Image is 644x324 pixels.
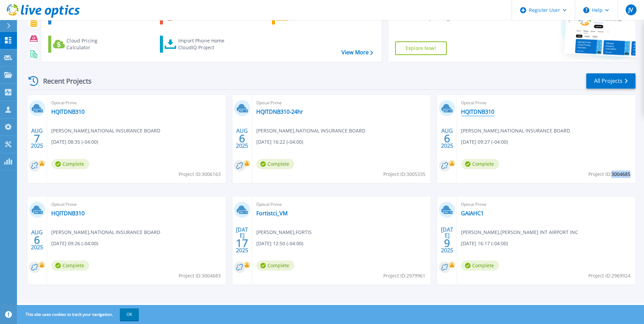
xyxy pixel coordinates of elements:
[236,126,249,151] div: AUG 2025
[179,272,221,280] span: Project ID: 3004683
[256,229,312,236] span: [PERSON_NAME] , FORTIS
[256,201,427,208] span: Optical Prime
[383,272,425,280] span: Project ID: 2979961
[256,159,294,169] span: Complete
[383,170,425,178] span: Project ID: 3005335
[342,49,373,56] a: View More
[51,260,89,271] span: Complete
[34,136,40,141] span: 7
[461,108,494,115] a: HQITDNB310
[236,228,249,252] div: [DATE] 2025
[51,159,89,169] span: Complete
[26,73,101,89] div: Recent Projects
[461,210,484,217] a: GAIAHC1
[461,99,631,107] span: Optical Prime
[461,201,631,208] span: Optical Prime
[51,229,160,236] span: [PERSON_NAME] , NATIONAL INSURANCE BOARD
[67,37,121,51] div: Cloud Pricing Calculator
[588,170,630,178] span: Project ID: 3004685
[179,170,221,178] span: Project ID: 3006163
[461,138,508,146] span: [DATE] 09:27 (-04:00)
[444,136,450,141] span: 6
[441,126,454,151] div: AUG 2025
[461,260,499,271] span: Complete
[444,240,450,246] span: 9
[34,237,40,243] span: 6
[461,229,578,236] span: [PERSON_NAME] , [PERSON_NAME] INT AIRPORT INC
[48,36,124,53] a: Cloud Pricing Calculator
[51,138,98,146] span: [DATE] 08:35 (-04:00)
[256,138,303,146] span: [DATE] 16:22 (-04:00)
[51,108,85,115] a: HQITDNB310
[628,7,633,13] span: JV
[256,108,303,115] a: HQITDNB310-24hr
[31,126,43,151] div: AUG 2025
[51,99,222,107] span: Optical Prime
[120,308,139,321] button: OK
[51,127,160,134] span: [PERSON_NAME] , NATIONAL INSURANCE BOARD
[256,240,303,247] span: [DATE] 12:50 (-04:00)
[441,228,454,252] div: [DATE] 2025
[461,240,508,247] span: [DATE] 16:17 (-04:00)
[236,240,248,246] span: 17
[256,99,427,107] span: Optical Prime
[256,260,294,271] span: Complete
[178,37,231,51] div: Import Phone Home CloudIQ Project
[256,127,365,134] span: [PERSON_NAME] , NATIONAL INSURANCE BOARD
[31,228,43,252] div: AUG 2025
[461,127,570,134] span: [PERSON_NAME] , NATIONAL INSURANCE BOARD
[256,210,288,217] a: Fortistci_VM
[461,159,499,169] span: Complete
[51,210,85,217] a: HQITDNB310
[588,272,630,280] span: Project ID: 2969924
[239,136,245,141] span: 6
[19,308,139,321] span: This site uses cookies to track your navigation.
[51,201,222,208] span: Optical Prime
[395,41,447,55] a: Explore Now!
[586,73,636,89] a: All Projects
[51,240,98,247] span: [DATE] 09:26 (-04:00)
